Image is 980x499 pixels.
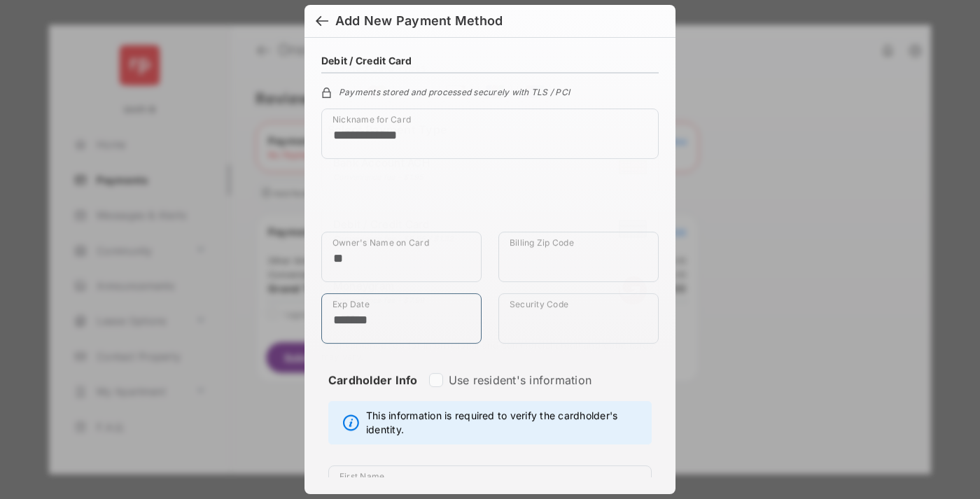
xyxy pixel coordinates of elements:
iframe: Credit card field [321,170,659,232]
div: Add New Payment Method [335,13,503,29]
span: This information is required to verify the cardholder's identity. [366,409,644,437]
div: Payments stored and processed securely with TLS / PCI [321,85,659,97]
strong: Cardholder Info [328,373,418,412]
h4: Debit / Credit Card [321,55,412,66]
label: Use resident's information [449,373,591,387]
